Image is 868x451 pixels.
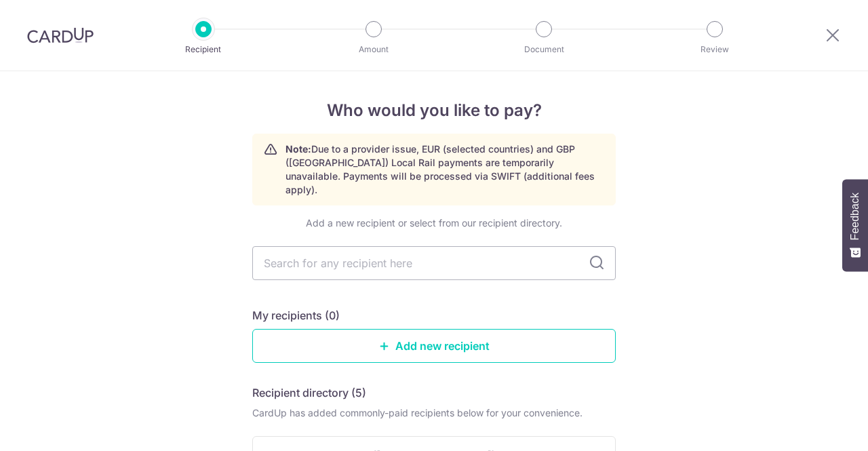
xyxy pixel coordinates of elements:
[665,43,765,56] p: Review
[842,179,868,271] button: Feedback - Show survey
[285,142,604,197] p: Due to a provider issue, EUR (selected countries) and GBP ([GEOGRAPHIC_DATA]) Local Rail payments...
[285,143,311,155] strong: Note:
[252,246,616,280] input: Search for any recipient here
[252,307,340,323] h5: My recipients (0)
[323,43,424,56] p: Amount
[252,329,616,363] a: Add new recipient
[252,385,366,401] h5: Recipient directory (5)
[27,27,94,43] img: CardUp
[849,193,861,240] span: Feedback
[252,216,616,230] div: Add a new recipient or select from our recipient directory.
[252,98,616,123] h4: Who would you like to pay?
[252,406,616,420] div: CardUp has added commonly-paid recipients below for your convenience.
[494,43,594,56] p: Document
[153,43,254,56] p: Recipient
